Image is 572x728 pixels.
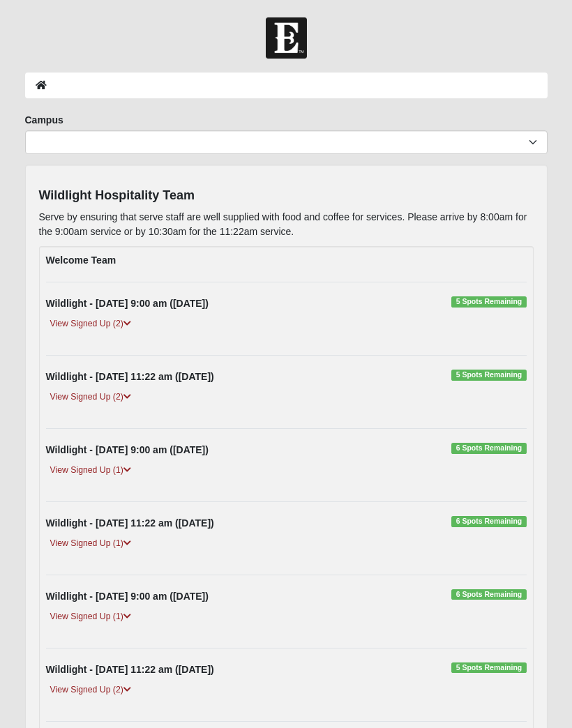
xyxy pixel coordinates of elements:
[451,296,526,308] span: 5 Spots Remaining
[46,390,135,404] a: View Signed Up (2)
[46,517,214,529] strong: Wildlight - [DATE] 11:22 am ([DATE])
[46,683,135,697] a: View Signed Up (2)
[46,664,214,675] strong: Wildlight - [DATE] 11:22 am ([DATE])
[46,255,116,266] strong: Welcome Team
[451,370,526,381] span: 5 Spots Remaining
[266,17,307,59] img: Church of Eleven22 Logo
[451,662,526,674] span: 5 Spots Remaining
[39,210,534,239] p: Serve by ensuring that serve staff are well supplied with food and coffee for services. Please ar...
[46,371,214,382] strong: Wildlight - [DATE] 11:22 am ([DATE])
[46,463,135,478] a: View Signed Up (1)
[46,317,135,331] a: View Signed Up (2)
[46,444,209,455] strong: Wildlight - [DATE] 9:00 am ([DATE])
[46,609,135,624] a: View Signed Up (1)
[451,443,526,454] span: 6 Spots Remaining
[46,591,209,602] strong: Wildlight - [DATE] 9:00 am ([DATE])
[451,589,526,600] span: 6 Spots Remaining
[451,516,526,527] span: 6 Spots Remaining
[39,188,534,204] h4: Wildlight Hospitality Team
[25,113,63,127] label: Campus
[46,298,209,309] strong: Wildlight - [DATE] 9:00 am ([DATE])
[46,536,135,551] a: View Signed Up (1)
